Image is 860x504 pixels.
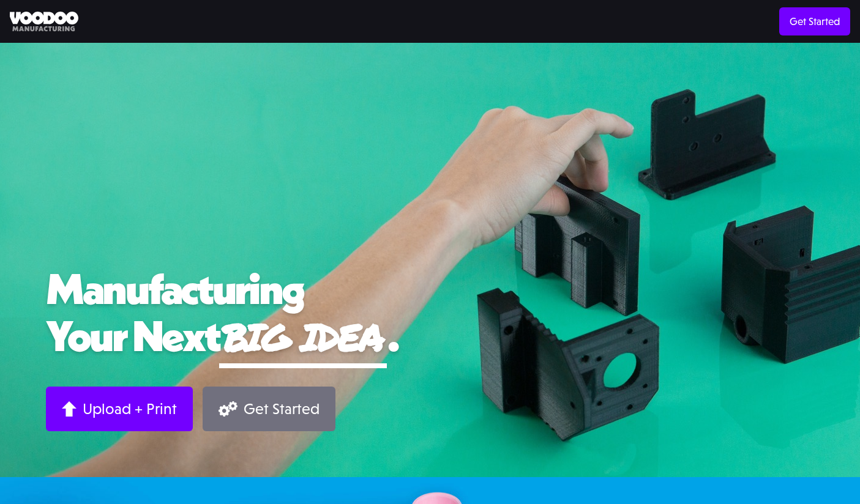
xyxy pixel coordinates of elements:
div: Get Started [244,399,320,418]
img: Voodoo Manufacturing logo [10,12,78,32]
a: Get Started [779,7,850,35]
a: Get Started [203,387,335,431]
h1: Manufacturing Your Next . [46,265,814,368]
a: Upload + Print [46,387,193,431]
img: Arrow up [62,401,77,417]
div: Upload + Print [83,399,177,418]
span: big idea [219,309,387,363]
img: Gears [219,401,237,417]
